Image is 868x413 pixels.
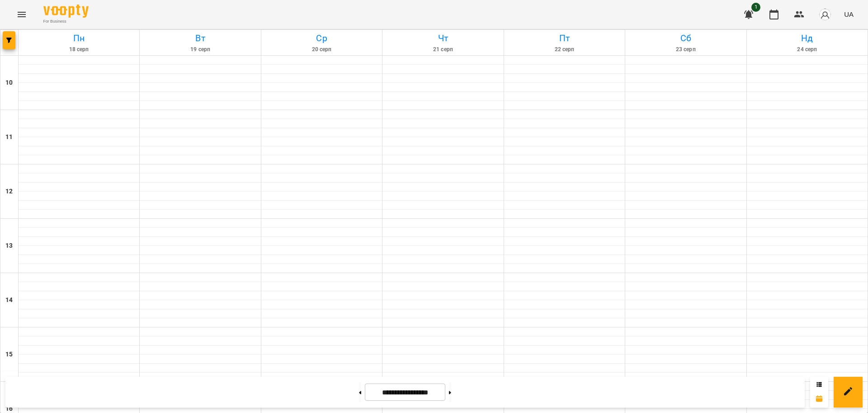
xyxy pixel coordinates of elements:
h6: 23 серп [627,45,745,54]
h6: 15 [5,350,13,360]
h6: 24 серп [748,45,866,54]
img: avatar_s.png [819,8,831,21]
button: UA [840,6,857,23]
h6: 11 [5,132,13,142]
h6: 14 [5,295,13,305]
h6: 10 [5,78,13,88]
h6: Сб [627,31,745,45]
h6: Пн [20,31,138,45]
span: UA [844,10,854,19]
h6: 12 [5,187,13,197]
span: For Business [43,19,89,24]
h6: 22 серп [505,45,623,54]
h6: 21 серп [384,45,502,54]
button: Menu [11,4,33,25]
img: Voopty Logo [43,5,89,18]
h6: 13 [5,241,13,251]
h6: Нд [748,31,866,45]
h6: 20 серп [263,45,381,54]
h6: Ср [263,31,381,45]
span: 1 [751,3,760,12]
h6: 19 серп [141,45,259,54]
h6: 18 серп [20,45,138,54]
h6: Чт [384,31,502,45]
h6: Пт [505,31,623,45]
h6: Вт [141,31,259,45]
